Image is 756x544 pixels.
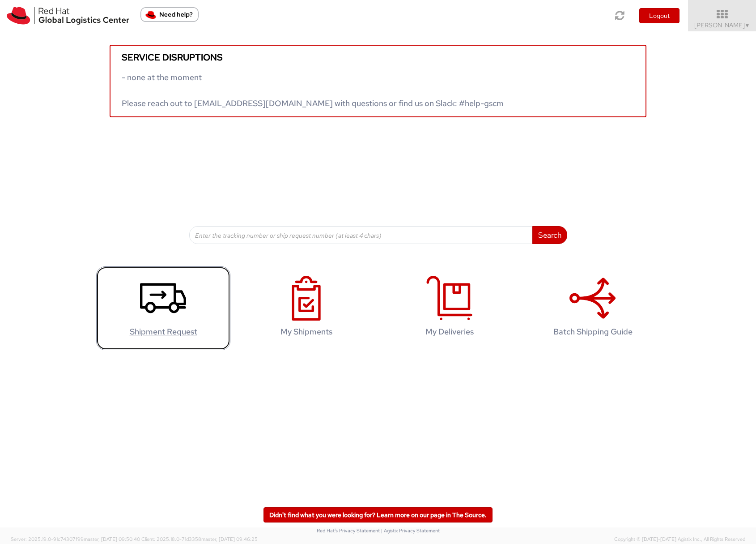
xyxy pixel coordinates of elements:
[201,536,258,542] span: master, [DATE] 09:46:25
[122,52,634,62] h5: Service disruptions
[639,8,680,23] button: Logout
[745,22,750,29] span: ▼
[239,266,374,350] a: My Shipments
[263,507,493,523] a: Didn't find what you were looking for? Learn more on our page in The Source.
[535,327,650,336] h4: Batch Shipping Guide
[382,266,517,350] a: My Deliveries
[532,226,567,244] button: Search
[392,327,507,336] h4: My Deliveries
[694,21,750,29] span: [PERSON_NAME]
[526,266,660,350] a: Batch Shipping Guide
[249,327,364,336] h4: My Shipments
[614,536,745,543] span: Copyright © [DATE]-[DATE] Agistix Inc., All Rights Reserved
[122,72,504,108] span: - none at the moment Please reach out to [EMAIL_ADDRESS][DOMAIN_NAME] with questions or find us o...
[381,527,440,534] a: | Agistix Privacy Statement
[7,7,129,25] img: rh-logistics-00dfa346123c4ec078e1.svg
[96,266,230,350] a: Shipment Request
[141,536,258,542] span: Client: 2025.18.0-71d3358
[106,327,221,336] h4: Shipment Request
[317,527,380,534] a: Red Hat's Privacy Statement
[189,226,533,244] input: Enter the tracking number or ship request number (at least 4 chars)
[110,45,646,117] a: Service disruptions - none at the moment Please reach out to [EMAIL_ADDRESS][DOMAIN_NAME] with qu...
[140,7,199,22] button: Need help?
[84,536,140,542] span: master, [DATE] 09:50:40
[11,536,140,542] span: Server: 2025.19.0-91c74307f99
